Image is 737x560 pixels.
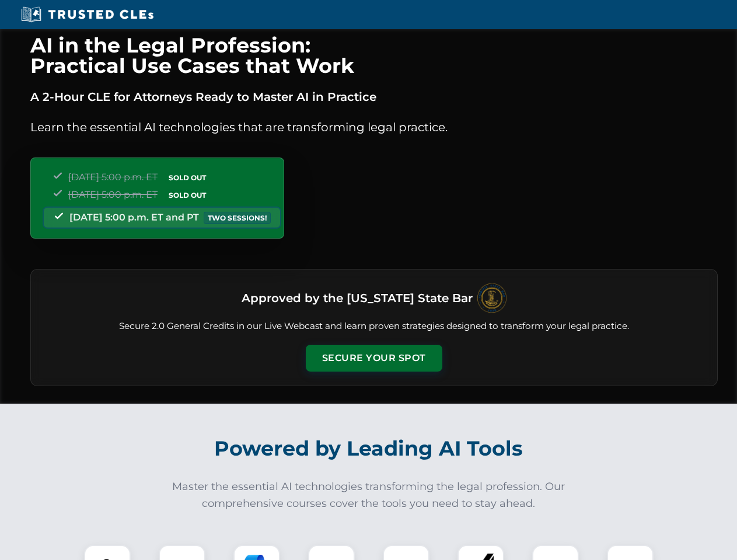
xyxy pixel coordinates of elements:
[30,35,718,76] h1: AI in the Legal Profession: Practical Use Cases that Work
[30,87,718,106] p: A 2-Hour CLE for Attorneys Ready to Master AI in Practice
[165,189,210,201] span: SOLD OUT
[30,118,718,136] p: Learn the essential AI technologies that are transforming legal practice.
[18,6,157,23] img: Trusted CLEs
[68,189,158,200] span: [DATE] 5:00 p.m. ET
[68,171,158,183] span: [DATE] 5:00 p.m. ET
[477,283,507,313] img: Logo
[306,345,442,372] button: Secure Your Spot
[46,428,692,469] h2: Powered by Leading AI Tools
[165,478,573,512] p: Master the essential AI technologies transforming the legal profession. Our comprehensive courses...
[45,320,703,333] p: Secure 2.0 General Credits in our Live Webcast and learn proven strategies designed to transform ...
[165,171,210,184] span: SOLD OUT
[242,288,473,309] h3: Approved by the [US_STATE] State Bar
